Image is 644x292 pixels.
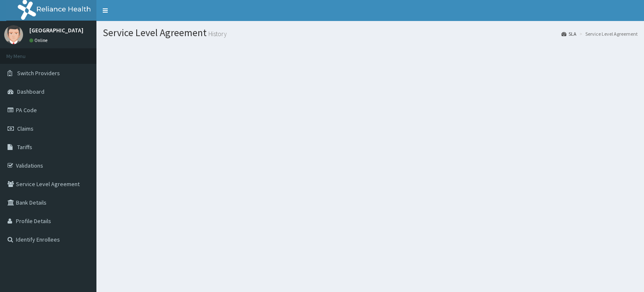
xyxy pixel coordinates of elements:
[4,25,23,44] img: User Image
[577,30,638,37] li: Service Level Agreement
[561,30,576,37] a: SLA
[17,125,34,132] span: Claims
[103,27,638,38] h1: Service Level Agreement
[17,143,32,151] span: Tariffs
[29,27,83,33] p: [GEOGRAPHIC_DATA]
[17,88,44,95] span: Dashboard
[17,69,60,77] span: Switch Providers
[29,37,49,43] a: Online
[207,31,227,37] small: History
